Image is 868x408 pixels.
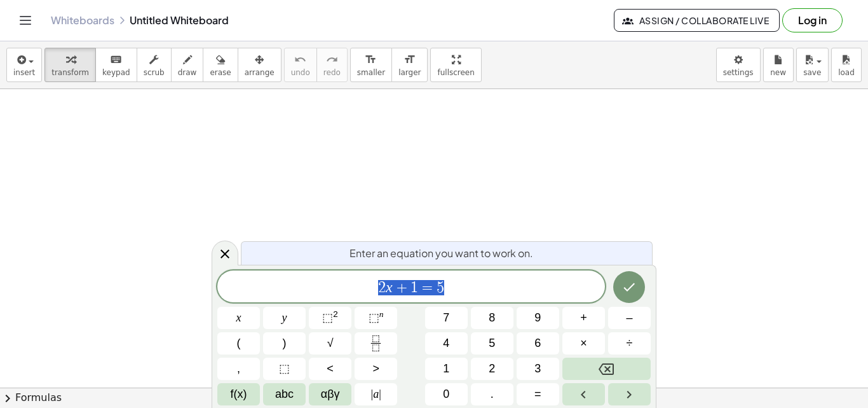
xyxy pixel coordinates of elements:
[425,332,468,355] button: 4
[386,279,393,295] var: x
[231,386,247,403] span: f(x)
[355,383,397,405] button: Absolute value
[489,335,495,352] span: 5
[291,68,310,77] span: undo
[562,383,605,405] button: Left arrow
[443,335,449,352] span: 4
[425,358,468,380] button: 1
[44,48,96,82] button: transform
[372,360,379,377] span: >
[534,335,541,352] span: 6
[443,386,449,403] span: 0
[393,280,411,295] span: +
[279,360,290,377] span: ⬚
[782,8,843,32] button: Log in
[471,332,513,355] button: 5
[217,332,260,355] button: (
[626,309,632,327] span: –
[95,48,137,82] button: keyboardkeypad
[237,360,240,377] span: ,
[608,307,651,329] button: Minus
[263,332,306,355] button: )
[838,68,855,77] span: load
[237,335,241,352] span: (
[15,10,36,31] button: Toggle navigation
[238,48,281,82] button: arrange
[430,48,481,82] button: fullscreen
[425,307,468,329] button: 7
[294,52,306,67] i: undo
[322,311,333,324] span: ⬚
[275,386,294,403] span: abc
[379,309,384,319] sup: n
[6,48,42,82] button: insert
[410,280,418,295] span: 1
[217,358,260,380] button: ,
[350,48,392,82] button: format_sizesmaller
[437,68,474,77] span: fullscreen
[309,332,351,355] button: Square root
[355,332,397,355] button: Fraction
[803,68,821,77] span: save
[796,48,829,82] button: save
[562,332,605,355] button: Times
[517,383,559,405] button: Equals
[831,48,862,82] button: load
[517,332,559,355] button: 6
[327,335,334,352] span: √
[203,48,238,82] button: erase
[418,280,437,295] span: =
[443,360,449,377] span: 1
[110,52,122,67] i: keyboard
[562,358,651,380] button: Backspace
[763,48,794,82] button: new
[102,68,130,77] span: keypad
[371,388,374,400] span: |
[403,52,416,67] i: format_size
[236,309,241,327] span: x
[144,68,165,77] span: scrub
[613,271,645,303] button: Done
[309,307,351,329] button: Squared
[489,360,495,377] span: 2
[562,307,605,329] button: Plus
[580,335,587,352] span: ×
[471,358,513,380] button: 2
[323,68,341,77] span: redo
[443,309,449,327] span: 7
[371,386,381,403] span: a
[309,383,351,405] button: Greek alphabet
[608,383,651,405] button: Right arrow
[378,280,386,295] span: 2
[517,358,559,380] button: 3
[263,358,306,380] button: Placeholder
[471,383,513,405] button: .
[137,48,172,82] button: scrub
[534,386,541,403] span: =
[263,383,306,405] button: Alphabet
[614,9,780,32] button: Assign / Collaborate Live
[282,309,287,327] span: y
[51,14,114,27] a: Whiteboards
[534,360,541,377] span: 3
[333,309,338,319] sup: 2
[349,246,533,261] span: Enter an equation you want to work on.
[316,48,348,82] button: redoredo
[716,48,761,82] button: settings
[210,68,231,77] span: erase
[770,68,786,77] span: new
[369,311,379,324] span: ⬚
[355,358,397,380] button: Greater than
[263,307,306,329] button: y
[178,68,197,77] span: draw
[245,68,275,77] span: arrange
[517,307,559,329] button: 9
[284,48,317,82] button: undoundo
[608,332,651,355] button: Divide
[627,335,633,352] span: ÷
[51,68,89,77] span: transform
[437,280,444,295] span: 5
[398,68,421,77] span: larger
[391,48,428,82] button: format_sizelarger
[723,68,754,77] span: settings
